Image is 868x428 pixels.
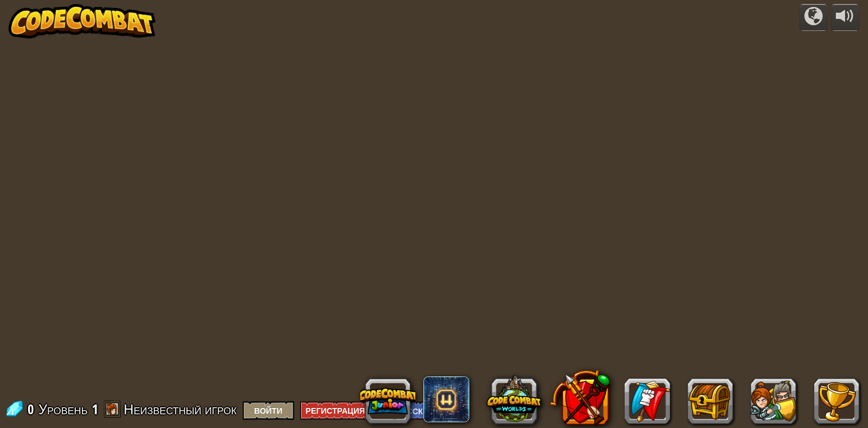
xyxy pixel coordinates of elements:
[243,401,294,420] button: Войти
[799,4,828,31] button: Кампании
[124,400,237,418] span: Неизвестный игрок
[92,400,98,418] span: 1
[28,400,37,418] span: 0
[38,400,88,419] span: Уровень
[831,4,859,31] button: Регулировать громкость
[300,401,371,420] button: Регистрация
[9,4,155,38] img: CodeCombat - Learn how to code by playing a game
